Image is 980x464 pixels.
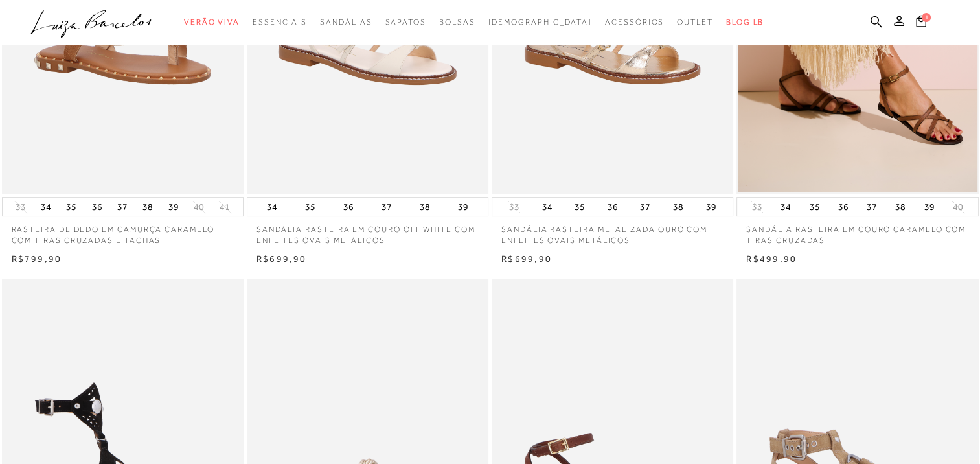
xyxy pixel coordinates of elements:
button: 38 [139,198,157,216]
button: 36 [88,198,106,216]
button: 41 [216,201,234,213]
a: categoryNavScreenReaderText [385,10,426,34]
a: categoryNavScreenReaderText [605,10,664,34]
button: 37 [863,198,881,216]
span: Bolsas [439,17,475,27]
span: Sandálias [320,17,372,27]
button: 36 [834,198,852,216]
a: RASTEIRA DE DEDO EM CAMURÇA CARAMELO COM TIRAS CRUZADAS E TACHAS [2,216,244,246]
button: 40 [949,201,967,213]
span: R$699,90 [256,253,307,264]
button: 37 [113,198,131,216]
span: R$799,90 [12,253,62,264]
button: 39 [165,198,183,216]
button: 35 [301,198,319,216]
span: Essenciais [253,17,307,27]
a: BLOG LB [726,10,764,34]
a: categoryNavScreenReaderText [253,10,307,34]
button: 34 [777,198,795,216]
a: SANDÁLIA RASTEIRA METALIZADA OURO COM ENFEITES OVAIS METÁLICOS [492,216,733,246]
button: 33 [748,201,766,213]
a: categoryNavScreenReaderText [677,10,713,34]
button: 36 [604,198,622,216]
button: 38 [891,198,909,216]
button: 36 [339,198,358,216]
span: Acessórios [605,17,664,27]
a: SANDÁLIA RASTEIRA EM COURO CARAMELO COM TIRAS CRUZADAS [736,216,978,246]
button: 34 [37,198,55,216]
a: SANDÁLIA RASTEIRA EM COURO OFF WHITE COM ENFEITES OVAIS METÁLICOS [247,216,488,246]
button: 35 [571,198,589,216]
span: R$699,90 [501,253,552,264]
button: 33 [12,201,30,213]
button: 38 [669,198,687,216]
button: 37 [378,198,396,216]
button: 39 [701,198,720,216]
button: 35 [805,198,823,216]
button: 40 [190,201,208,213]
button: 39 [454,198,472,216]
a: categoryNavScreenReaderText [320,10,372,34]
span: 1 [922,13,931,22]
span: BLOG LB [726,17,764,27]
button: 34 [538,198,556,216]
span: Verão Viva [184,17,240,27]
button: 34 [263,198,281,216]
span: Sapatos [385,17,426,27]
span: Outlet [677,17,713,27]
button: 33 [505,201,523,213]
span: [DEMOGRAPHIC_DATA] [488,17,592,27]
a: noSubCategoriesText [488,10,592,34]
button: 1 [912,14,930,32]
a: categoryNavScreenReaderText [439,10,475,34]
a: categoryNavScreenReaderText [184,10,240,34]
button: 35 [62,198,80,216]
button: 37 [636,198,654,216]
button: 39 [920,198,939,216]
span: R$499,90 [746,253,797,264]
button: 38 [416,198,434,216]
